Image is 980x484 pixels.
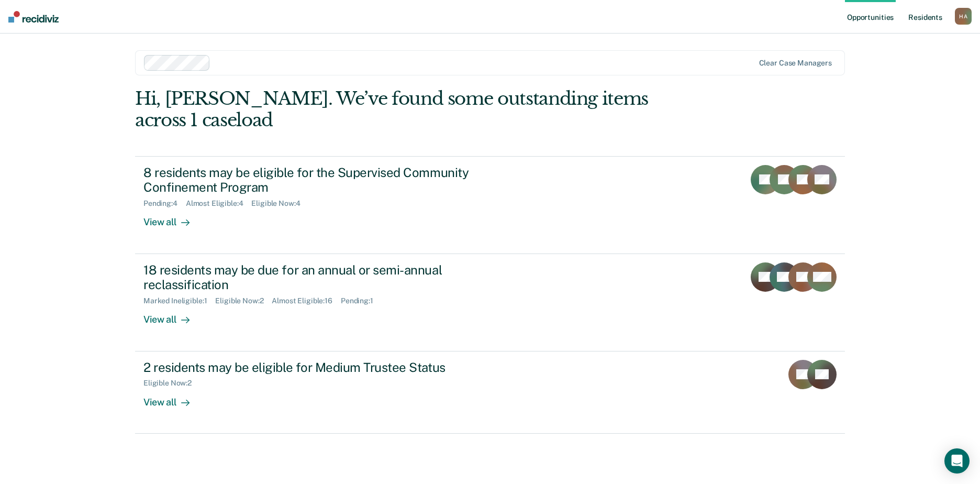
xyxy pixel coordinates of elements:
[143,388,202,408] div: View all
[955,8,972,25] div: H A
[135,88,703,131] div: Hi, [PERSON_NAME]. We’ve found some outstanding items across 1 caseload
[251,199,308,208] div: Eligible Now : 4
[341,296,382,305] div: Pending : 1
[944,448,970,474] div: Open Intercom Messenger
[135,156,845,254] a: 8 residents may be eligible for the Supervised Community Confinement ProgramPending:4Almost Eligi...
[143,208,202,228] div: View all
[135,254,845,351] a: 18 residents may be due for an annual or semi-annual reclassificationMarked Ineligible:1Eligible ...
[143,262,511,293] div: 18 residents may be due for an annual or semi-annual reclassification
[186,199,252,208] div: Almost Eligible : 4
[215,296,272,305] div: Eligible Now : 2
[143,199,186,208] div: Pending : 4
[759,59,832,68] div: Clear case managers
[143,360,511,375] div: 2 residents may be eligible for Medium Trustee Status
[143,165,511,195] div: 8 residents may be eligible for the Supervised Community Confinement Program
[143,296,215,305] div: Marked Ineligible : 1
[955,8,972,25] button: HA
[8,11,59,23] img: Recidiviz
[143,379,200,388] div: Eligible Now : 2
[272,296,341,305] div: Almost Eligible : 16
[143,305,202,326] div: View all
[135,351,845,434] a: 2 residents may be eligible for Medium Trustee StatusEligible Now:2View all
